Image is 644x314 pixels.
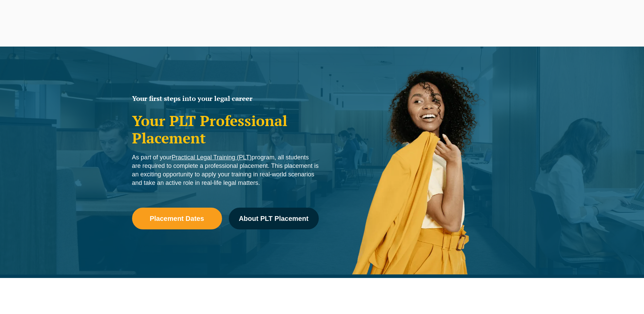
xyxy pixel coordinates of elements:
a: Placement Dates [132,208,222,229]
h2: Your first steps into your legal career [132,95,319,102]
span: About PLT Placement [239,215,308,222]
a: About PLT Placement [229,208,319,229]
h1: Your PLT Professional Placement [132,112,319,146]
span: As part of your program, all students are required to complete a professional placement. This pla... [132,154,319,186]
a: Practical Legal Training (PLT) [172,154,252,161]
span: Placement Dates [150,215,204,222]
